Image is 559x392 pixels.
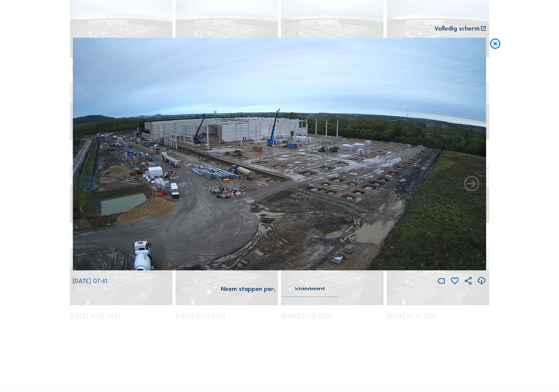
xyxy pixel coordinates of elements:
span: [DATE] 07:41 [73,277,107,285]
img: Image [73,38,486,270]
div: Neem stappen per: [221,286,276,292]
i: Back [462,175,481,193]
i: Forward [78,175,97,193]
div: Volledig scherm [434,25,480,32]
div: Standaard [295,287,325,290]
div: Standaard [281,287,338,297]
